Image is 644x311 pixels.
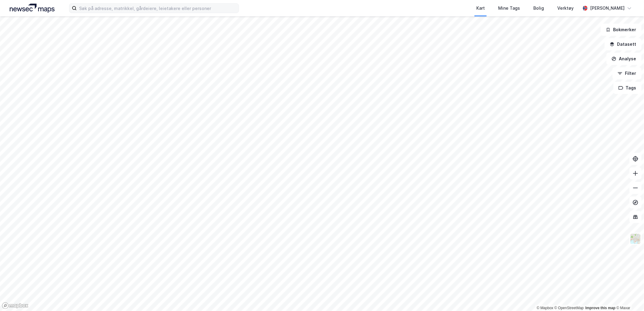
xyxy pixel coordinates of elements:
[557,5,574,12] div: Verktøy
[498,5,520,12] div: Mine Tags
[533,5,544,12] div: Bolig
[614,282,644,311] iframe: Chat Widget
[590,5,625,12] div: [PERSON_NAME]
[476,5,485,12] div: Kart
[77,4,239,13] input: Søk på adresse, matrikkel, gårdeiere, leietakere eller personer
[10,4,55,13] img: logo.a4113a55bc3d86da70a041830d287a7e.svg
